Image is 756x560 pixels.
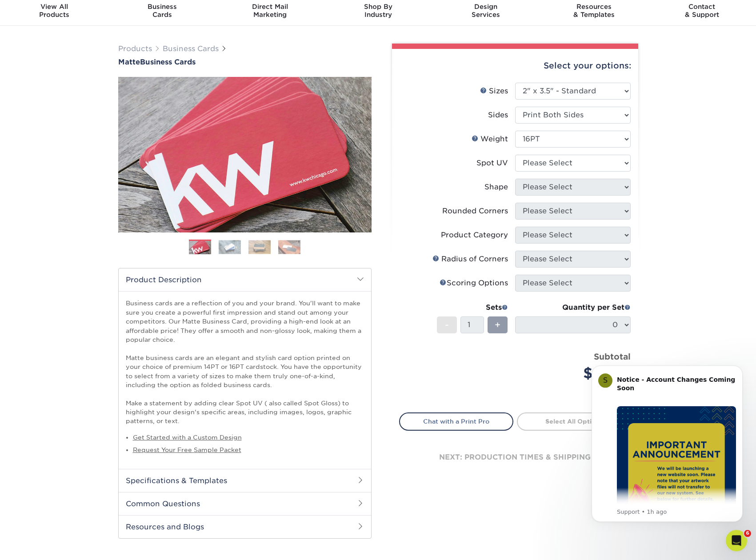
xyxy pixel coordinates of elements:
[0,3,108,19] div: Products
[108,3,216,19] div: Cards
[476,158,508,168] div: Spot UV
[472,134,508,144] div: Weight
[216,3,324,19] div: Marketing
[540,3,648,11] span: Resources
[189,236,211,259] img: Business Cards 01
[522,363,631,384] div: $0.00
[432,254,508,264] div: Radius of Corners
[216,3,324,11] span: Direct Mail
[648,3,756,19] div: & Support
[594,352,631,361] strong: Subtotal
[248,240,271,254] img: Business Cards 03
[744,530,751,537] span: 6
[119,492,371,515] h2: Common Questions
[0,3,108,11] span: View All
[441,230,508,240] div: Product Category
[399,49,631,83] div: Select your options:
[726,530,747,551] iframe: Intercom live chat
[432,3,540,11] span: Design
[517,412,631,430] a: Select All Options
[118,28,372,281] img: Matte 01
[324,3,432,19] div: Industry
[219,240,241,254] img: Business Cards 02
[126,299,364,425] p: Business cards are a reflection of you and your brand. You'll want to make sure you create a powe...
[399,412,513,430] a: Chat with a Print Pro
[2,533,76,557] iframe: Google Customer Reviews
[133,434,242,441] a: Get Started with a Custom Design
[540,3,648,19] div: & Templates
[578,352,756,536] iframe: Intercom notifications message
[163,44,219,53] a: Business Cards
[108,3,216,11] span: Business
[118,58,372,66] a: MatteBusiness Cards
[278,240,300,254] img: Business Cards 04
[324,3,432,11] span: Shop By
[648,3,756,11] span: Contact
[445,318,449,332] span: -
[495,318,500,332] span: +
[133,446,241,453] a: Request Your Free Sample Packet
[119,469,371,492] h2: Specifications & Templates
[442,206,508,216] div: Rounded Corners
[515,302,631,313] div: Quantity per Set
[118,58,372,66] h1: Business Cards
[480,86,508,96] div: Sizes
[432,3,540,19] div: Services
[484,182,508,192] div: Shape
[119,268,371,291] h2: Product Description
[399,431,631,484] div: next: production times & shipping
[437,302,508,313] div: Sets
[488,110,508,120] div: Sides
[118,58,140,66] span: Matte
[440,278,508,288] div: Scoring Options
[119,515,371,538] h2: Resources and Blogs
[118,44,152,53] a: Products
